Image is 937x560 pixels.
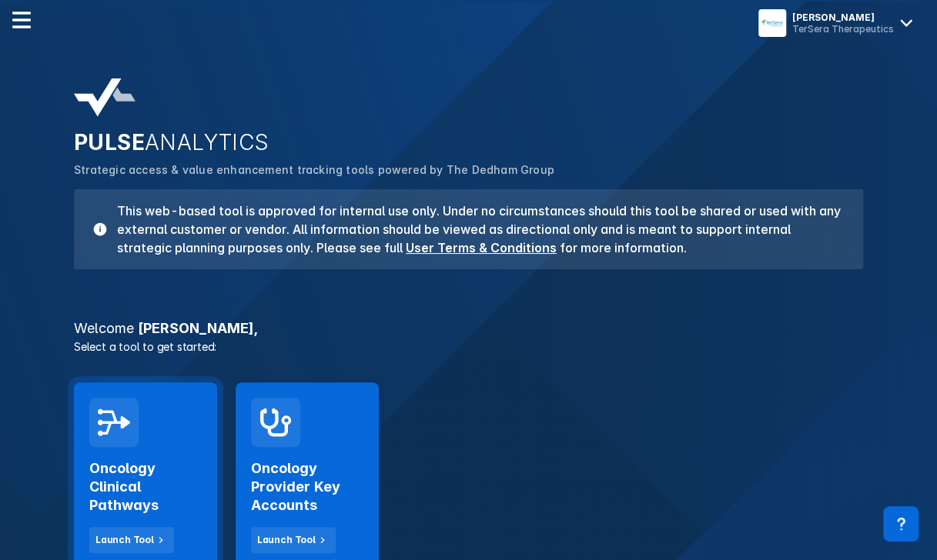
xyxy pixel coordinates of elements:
[251,527,336,553] button: Launch Tool
[406,240,557,255] a: User Terms & Conditions
[74,162,863,178] p: Strategic access & value enhancement tracking tools powered by The Dedham Group
[883,506,919,542] div: Contact Support
[792,12,894,23] div: [PERSON_NAME]
[74,129,863,155] h2: PULSE
[145,129,269,155] span: ANALYTICS
[792,23,894,35] div: TerSera Therapeutics
[65,322,872,335] h3: [PERSON_NAME] ,
[74,78,136,117] img: pulse-analytics-logo
[89,459,202,515] h2: Oncology Clinical Pathways
[251,459,363,515] h2: Oncology Provider Key Accounts
[65,338,872,355] p: Select a tool to get started:
[257,533,316,547] div: Launch Tool
[761,12,783,34] img: menu button
[74,320,134,336] span: Welcome
[95,533,154,547] div: Launch Tool
[12,11,31,29] img: menu--horizontal.svg
[89,527,174,553] button: Launch Tool
[108,202,845,257] h3: This web-based tool is approved for internal use only. Under no circumstances should this tool be...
